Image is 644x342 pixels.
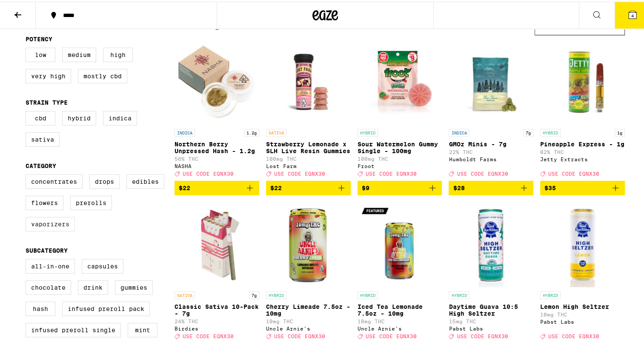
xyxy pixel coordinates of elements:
[26,67,71,82] label: Very High
[358,179,442,194] button: Add to bag
[183,332,234,338] span: USE CODE EQNX30
[175,154,259,160] p: 56% THC
[540,179,625,194] button: Add to bag
[266,302,351,315] p: Cherry Limeade 7.5oz - 10mg
[175,127,195,135] p: INDICA
[449,302,533,315] p: Daytime Guava 10:5 High Seltzer
[179,183,190,190] span: $22
[103,46,133,60] label: High
[175,200,259,285] img: Birdies - Classic Sativa 10-Pack - 7g
[175,162,259,167] div: NASHA
[540,148,625,153] p: 82% THC
[449,200,533,285] img: Pabst Labs - Daytime Guava 10:5 High Seltzer
[540,155,625,160] div: Jetty Extracts
[26,215,75,230] label: Vaporizers
[266,324,351,330] div: Uncle Arnie's
[274,169,325,175] span: USE CODE EQNX30
[62,109,96,124] label: Hybrid
[358,200,442,342] a: Open page for Iced Tea Lemonade 7.5oz - 10mg from Uncle Arnie's
[175,290,195,297] p: SATIVA
[274,332,325,338] span: USE CODE EQNX30
[449,155,533,160] div: Humboldt Farms
[540,38,625,179] a: Open page for Pineapple Express - 1g from Jetty Extracts
[449,139,533,146] p: GMOz Minis - 7g
[540,38,625,123] img: Jetty Extracts - Pineapple Express - 1g
[366,169,417,175] span: USE CODE EQNX30
[126,173,164,187] label: Edibles
[26,279,71,293] label: Chocolate
[358,200,442,285] img: Uncle Arnie's - Iced Tea Lemonade 7.5oz - 10mg
[358,127,378,135] p: HYBRID
[175,317,259,322] p: 24% THC
[266,38,351,123] img: Lost Farm - Strawberry Lemonade x SLH Live Resin Gummies
[366,332,417,338] span: USE CODE EQNX30
[358,162,442,167] div: Froot
[266,200,351,342] a: Open page for Cherry Limeade 7.5oz - 10mg from Uncle Arnie's
[175,324,259,330] div: Birdies
[266,179,351,194] button: Add to bag
[358,290,378,297] p: HYBRID
[358,38,442,123] img: Froot - Sour Watermelon Gummy Single - 100mg
[26,34,52,41] legend: Potency
[26,257,75,272] label: All-In-One
[449,200,533,342] a: Open page for Daytime Guava 10:5 High Seltzer from Pabst Labs
[70,194,112,208] label: Prerolls
[244,127,259,135] p: 1.2g
[26,161,56,168] legend: Category
[266,162,351,167] div: Lost Farm
[26,131,60,145] label: Sativa
[631,11,634,17] span: 4
[175,179,259,194] button: Add to bag
[358,317,442,322] p: 10mg THC
[449,179,533,194] button: Add to bag
[615,127,625,135] p: 1g
[62,300,150,314] label: Infused Preroll Pack
[453,183,464,190] span: $28
[175,200,259,342] a: Open page for Classic Sativa 10-Pack - 7g from Birdies
[540,317,625,323] div: Pabst Labs
[270,183,282,190] span: $22
[362,183,369,190] span: $9
[26,97,68,104] legend: Strain Type
[89,173,120,187] label: Drops
[540,310,625,316] p: 10mg THC
[115,279,153,293] label: Gummies
[540,200,625,342] a: Open page for Lemon High Seltzer from Pabst Labs
[548,332,599,338] span: USE CODE EQNX30
[82,257,123,272] label: Capsules
[457,332,508,338] span: USE CODE EQNX30
[175,139,259,153] p: Northern Berry Unpressed Hash - 1.2g
[26,300,55,314] label: Hash
[5,6,61,13] span: Hi. Need any help?
[358,324,442,330] div: Uncle Arnie's
[449,127,469,135] p: INDICA
[449,317,533,322] p: 15mg THC
[26,109,55,124] label: CBD
[540,290,561,297] p: HYBRID
[26,46,55,60] label: Low
[540,302,625,308] p: Lemon High Seltzer
[358,38,442,179] a: Open page for Sour Watermelon Gummy Single - 100mg from Froot
[358,154,442,160] p: 100mg THC
[103,109,137,124] label: Indica
[457,169,508,175] span: USE CODE EQNX30
[183,169,234,175] span: USE CODE EQNX30
[544,183,556,190] span: $35
[26,173,83,187] label: Concentrates
[26,321,121,336] label: Infused Preroll Single
[540,139,625,146] p: Pineapple Express - 1g
[449,38,533,123] img: Humboldt Farms - GMOz Minis - 7g
[449,38,533,179] a: Open page for GMOz Minis - 7g from Humboldt Farms
[128,321,157,336] label: Mint
[62,46,96,60] label: Medium
[548,169,599,175] span: USE CODE EQNX30
[449,324,533,330] div: Pabst Labs
[26,194,63,208] label: Flowers
[449,290,469,297] p: HYBRID
[175,38,259,123] img: NASHA - Northern Berry Unpressed Hash - 1.2g
[540,200,625,285] img: Pabst Labs - Lemon High Seltzer
[266,127,286,135] p: SATIVA
[266,139,351,153] p: Strawberry Lemonade x SLH Live Resin Gummies
[175,38,259,179] a: Open page for Northern Berry Unpressed Hash - 1.2g from NASHA
[358,302,442,315] p: Iced Tea Lemonade 7.5oz - 10mg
